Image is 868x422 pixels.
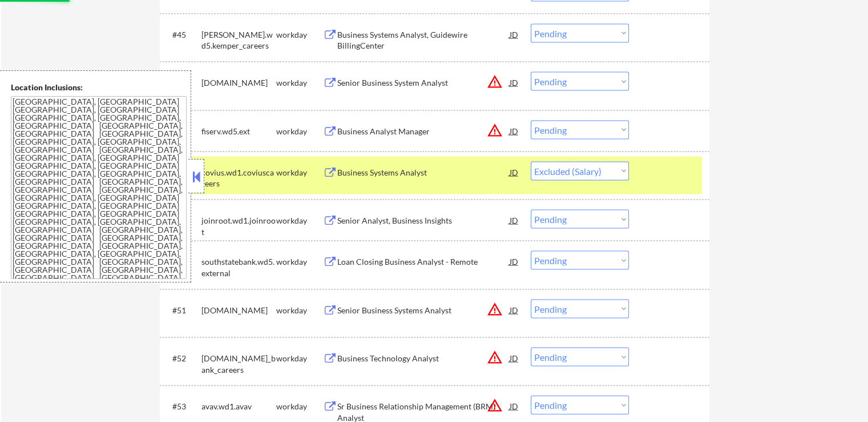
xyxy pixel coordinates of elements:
[276,353,323,364] div: workday
[276,305,323,316] div: workday
[508,396,520,416] div: JD
[172,29,192,41] div: #45
[201,353,276,375] div: [DOMAIN_NAME]_bank_careers
[172,305,192,316] div: #51
[508,121,520,141] div: JD
[201,126,276,137] div: fiserv.wd5.ext
[508,72,520,93] div: JD
[508,251,520,272] div: JD
[11,82,187,93] div: Location Inclusions:
[337,215,510,226] div: Senior Analyst, Business Insights
[337,353,510,364] div: Business Technology Analyst
[201,167,276,189] div: covius.wd1.coviuscareers
[276,77,323,89] div: workday
[276,126,323,137] div: workday
[276,215,323,226] div: workday
[487,397,503,413] button: warning_amber
[487,74,503,90] button: warning_amber
[201,215,276,237] div: joinroot.wd1.joinroot
[172,401,192,412] div: #53
[201,77,276,89] div: [DOMAIN_NAME]
[201,401,276,412] div: avav.wd1.avav
[201,305,276,316] div: [DOMAIN_NAME]
[201,256,276,278] div: southstatebank.wd5.external
[276,167,323,178] div: workday
[337,256,510,268] div: Loan Closing Business Analyst - Remote
[337,305,510,316] div: Senior Business Systems Analyst
[201,29,276,51] div: [PERSON_NAME].wd5.kemper_careers
[508,300,520,320] div: JD
[276,256,323,268] div: workday
[276,401,323,412] div: workday
[487,349,503,365] button: warning_amber
[172,353,192,364] div: #52
[508,162,520,182] div: JD
[487,301,503,317] button: warning_amber
[487,122,503,138] button: warning_amber
[337,29,510,51] div: Business Systems Analyst, Guidewire BillingCenter
[508,24,520,45] div: JD
[337,77,510,89] div: Senior Business System Analyst
[508,348,520,368] div: JD
[508,210,520,230] div: JD
[337,126,510,137] div: Business Analyst Manager
[337,167,510,178] div: Business Systems Analyst
[276,29,323,41] div: workday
